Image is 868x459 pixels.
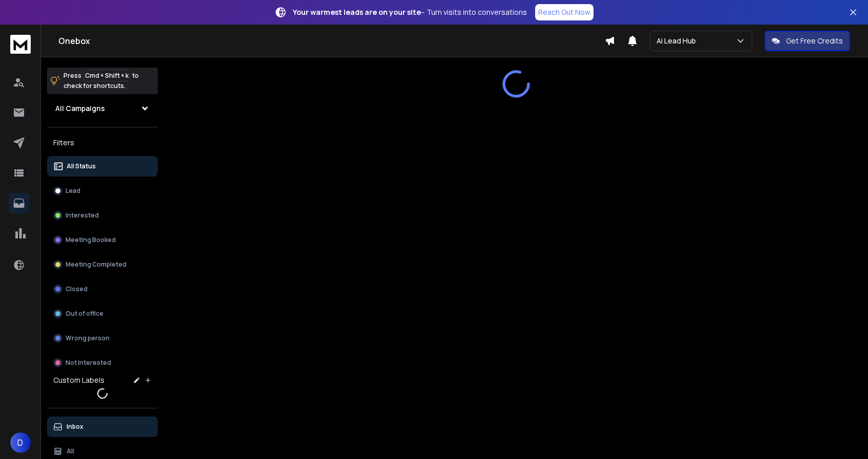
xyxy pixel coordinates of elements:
button: Meeting Booked [47,230,158,250]
h1: Onebox [58,35,605,47]
button: Not Interested [47,353,158,373]
button: All Campaigns [47,98,158,119]
span: Cmd + Shift + k [83,70,130,81]
button: All Status [47,156,158,177]
strong: Your warmest leads are on your site [293,7,421,17]
p: Ai Lead Hub [657,36,700,46]
p: Meeting Booked [66,236,116,244]
p: Meeting Completed [66,260,126,269]
button: Out of office [47,303,158,324]
button: Meeting Completed [47,254,158,275]
p: All Status [67,162,96,170]
a: Reach Out Now [535,4,594,20]
p: Not Interested [66,359,111,367]
button: Inbox [47,417,158,437]
button: Interested [47,205,158,226]
h1: All Campaigns [55,103,105,114]
h3: Filters [47,136,158,150]
p: Get Free Credits [786,36,843,46]
p: Press to check for shortcuts. [63,71,139,91]
h3: Custom Labels [53,375,104,385]
p: Wrong person [66,334,110,342]
p: – Turn visits into conversations [293,7,527,17]
p: Inbox [67,423,83,431]
p: Reach Out Now [538,7,590,17]
button: Lead [47,181,158,201]
p: All [67,447,74,455]
p: Out of office [66,310,103,318]
p: Interested [66,211,99,220]
p: Closed [66,285,88,293]
button: Get Free Credits [765,31,850,51]
img: logo [10,35,31,54]
button: D [10,432,31,453]
button: Closed [47,279,158,299]
button: Wrong person [47,328,158,348]
p: Lead [66,187,80,195]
